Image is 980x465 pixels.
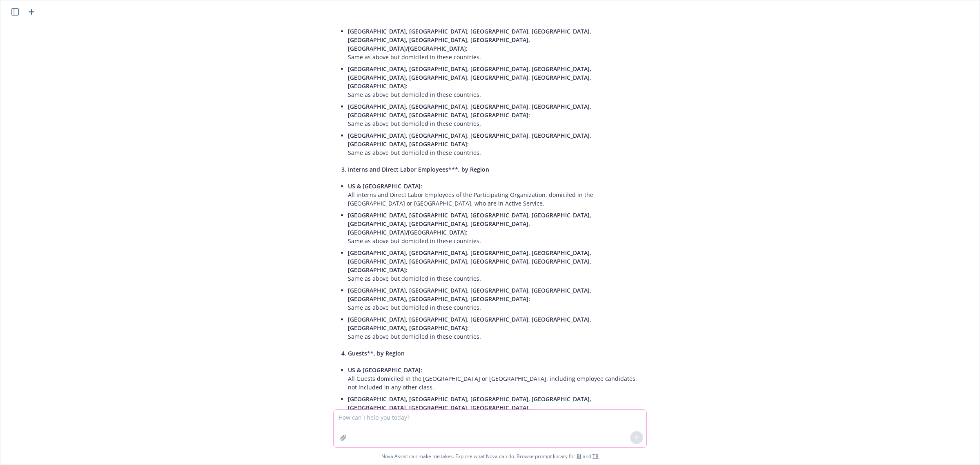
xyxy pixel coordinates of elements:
[348,211,591,236] span: [GEOGRAPHIC_DATA], [GEOGRAPHIC_DATA], [GEOGRAPHIC_DATA], [GEOGRAPHIC_DATA], [GEOGRAPHIC_DATA], [G...
[348,364,639,393] li: All Guests domiciled in the [GEOGRAPHIC_DATA] or [GEOGRAPHIC_DATA], including employee candidates...
[348,103,591,119] span: [GEOGRAPHIC_DATA], [GEOGRAPHIC_DATA], [GEOGRAPHIC_DATA], [GEOGRAPHIC_DATA], [GEOGRAPHIC_DATA], [G...
[348,393,639,431] li: Same as above but domiciled in these countries.
[348,395,591,420] span: [GEOGRAPHIC_DATA], [GEOGRAPHIC_DATA], [GEOGRAPHIC_DATA], [GEOGRAPHIC_DATA], [GEOGRAPHIC_DATA], [G...
[348,366,422,374] span: US & [GEOGRAPHIC_DATA]:
[348,130,639,159] li: Same as above but domiciled in these countries.
[4,448,976,465] span: Nova Assist can make mistakes. Explore what Nova can do: Browse prompt library for and
[348,209,639,247] li: Same as above but domiciled in these countries.
[348,286,591,303] span: [GEOGRAPHIC_DATA], [GEOGRAPHIC_DATA], [GEOGRAPHIC_DATA], [GEOGRAPHIC_DATA], [GEOGRAPHIC_DATA], [G...
[348,315,591,332] span: [GEOGRAPHIC_DATA], [GEOGRAPHIC_DATA], [GEOGRAPHIC_DATA], [GEOGRAPHIC_DATA], [GEOGRAPHIC_DATA], [G...
[341,349,405,357] span: 4. Guests**, by Region
[348,65,591,90] span: [GEOGRAPHIC_DATA], [GEOGRAPHIC_DATA], [GEOGRAPHIC_DATA], [GEOGRAPHIC_DATA], [GEOGRAPHIC_DATA], [G...
[348,101,639,130] li: Same as above but domiciled in these countries.
[348,27,591,52] span: [GEOGRAPHIC_DATA], [GEOGRAPHIC_DATA], [GEOGRAPHIC_DATA], [GEOGRAPHIC_DATA], [GEOGRAPHIC_DATA], [G...
[341,165,489,173] span: 3. Interns and Direct Labor Employees***, by Region
[348,284,639,313] li: Same as above but domiciled in these countries.
[592,453,599,460] a: TR
[348,132,591,148] span: [GEOGRAPHIC_DATA], [GEOGRAPHIC_DATA], [GEOGRAPHIC_DATA], [GEOGRAPHIC_DATA], [GEOGRAPHIC_DATA], [G...
[348,25,639,63] li: Same as above but domiciled in these countries.
[348,182,422,190] span: US & [GEOGRAPHIC_DATA]:
[348,249,591,274] span: [GEOGRAPHIC_DATA], [GEOGRAPHIC_DATA], [GEOGRAPHIC_DATA], [GEOGRAPHIC_DATA], [GEOGRAPHIC_DATA], [G...
[348,63,639,101] li: Same as above but domiciled in these countries.
[577,453,581,460] a: BI
[348,313,639,342] li: Same as above but domiciled in these countries.
[348,180,639,209] li: All interns and Direct Labor Employees of the Participating Organization, domiciled in the [GEOGR...
[348,247,639,284] li: Same as above but domiciled in these countries.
